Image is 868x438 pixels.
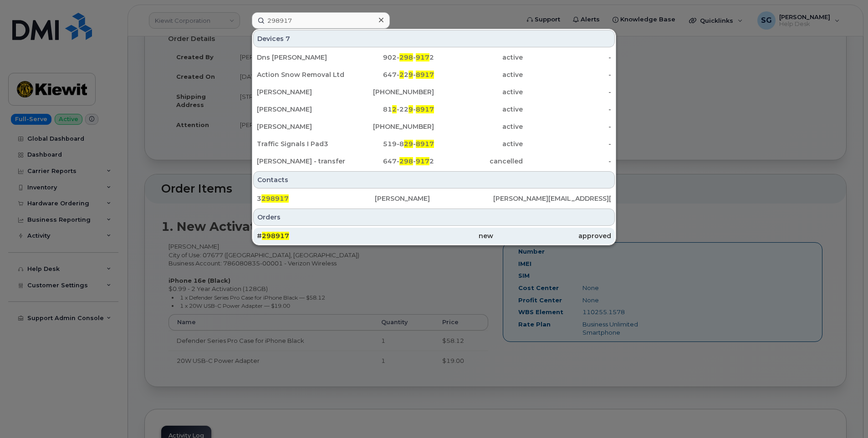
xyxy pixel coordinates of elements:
[346,70,434,79] div: 647- 2 -
[253,190,615,207] a: 3298917[PERSON_NAME][PERSON_NAME][EMAIL_ADDRESS][PERSON_NAME][PERSON_NAME][DOMAIN_NAME]
[399,157,413,165] span: 298
[257,157,346,166] div: [PERSON_NAME] - transferred out in Feb.
[257,194,375,203] div: 3
[523,157,612,166] div: -
[253,118,615,135] a: [PERSON_NAME][PHONE_NUMBER]active-
[828,398,861,431] iframe: Messenger Launcher
[346,105,434,114] div: 81 -22 -
[257,87,346,97] div: [PERSON_NAME]
[253,101,615,117] a: [PERSON_NAME]812-229-8917active-
[346,157,434,166] div: 647- - 2
[523,105,612,114] div: -
[253,171,615,188] div: Contacts
[253,49,615,66] a: Dns [PERSON_NAME]902-298-9172active-
[434,157,523,166] div: cancelled
[416,157,429,165] span: 917
[253,153,615,169] a: [PERSON_NAME] - transferred out in Feb.647-298-9172cancelled-
[523,70,612,79] div: -
[262,232,289,240] span: 298917
[257,231,375,240] div: #
[523,139,612,148] div: -
[252,12,390,29] input: Find something...
[253,136,615,152] a: Traffic Signals I Pad3519-829-8917active-
[416,71,434,79] span: 8917
[523,122,612,131] div: -
[434,87,523,97] div: active
[257,53,346,62] div: Dns [PERSON_NAME]
[375,231,493,240] div: new
[261,194,289,203] span: 298917
[257,122,346,131] div: [PERSON_NAME]
[493,194,611,203] div: [PERSON_NAME][EMAIL_ADDRESS][PERSON_NAME][PERSON_NAME][DOMAIN_NAME]
[416,105,434,113] span: 8917
[257,105,346,114] div: [PERSON_NAME]
[392,105,397,113] span: 2
[408,105,413,113] span: 9
[434,122,523,131] div: active
[346,122,434,131] div: [PHONE_NUMBER]
[493,231,611,240] div: approved
[434,139,523,148] div: active
[346,53,434,62] div: 902- - 2
[434,53,523,62] div: active
[257,70,346,79] div: Action Snow Removal Ltd Total Snow 21
[404,140,413,148] span: 29
[346,139,434,148] div: 519-8 -
[286,34,290,43] span: 7
[408,71,413,79] span: 9
[416,53,429,61] span: 917
[523,87,612,97] div: -
[523,53,612,62] div: -
[253,209,615,226] div: Orders
[416,140,434,148] span: 8917
[253,84,615,100] a: [PERSON_NAME][PHONE_NUMBER]active-
[434,105,523,114] div: active
[257,139,346,148] div: Traffic Signals I Pad3
[375,194,493,203] div: [PERSON_NAME]
[253,66,615,83] a: Action Snow Removal Ltd Total Snow 21647-229-8917active-
[253,30,615,47] div: Devices
[399,71,404,79] span: 2
[434,70,523,79] div: active
[253,228,615,244] a: #298917newapproved
[346,87,434,97] div: [PHONE_NUMBER]
[399,53,413,61] span: 298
